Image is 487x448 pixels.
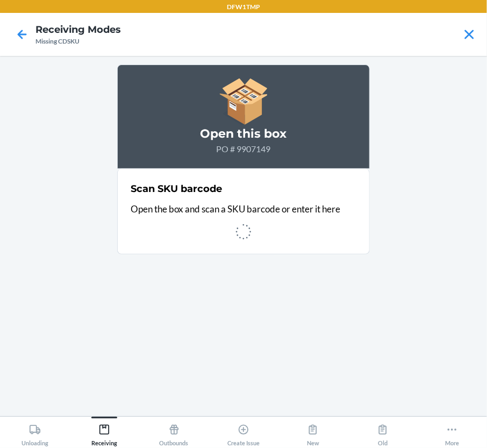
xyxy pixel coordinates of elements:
[377,419,389,446] div: Old
[307,419,319,446] div: New
[227,419,260,446] div: Create Issue
[69,417,139,446] button: Receiving
[445,419,459,446] div: More
[418,417,487,446] button: More
[131,182,222,196] h2: Scan SKU barcode
[22,419,48,446] div: Unloading
[35,23,121,37] h4: Receiving Modes
[348,417,417,446] button: Old
[131,125,356,143] h3: Open this box
[209,417,278,446] button: Create Issue
[35,37,121,46] div: Missing CDSKU
[91,419,117,446] div: Receiving
[131,202,356,216] p: Open the box and scan a SKU barcode or enter it here
[160,419,189,446] div: Outbounds
[131,143,356,155] p: PO # 9907149
[278,417,348,446] button: New
[227,2,260,12] p: DFW1TMP
[139,417,209,446] button: Outbounds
